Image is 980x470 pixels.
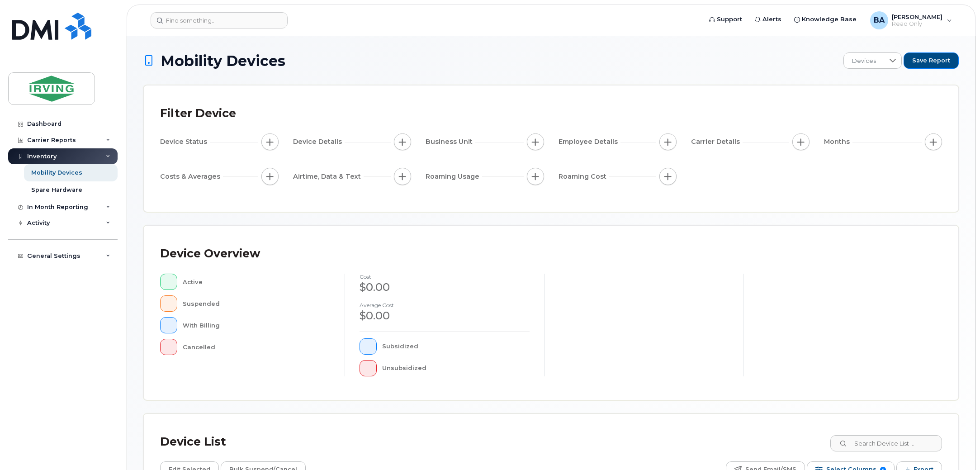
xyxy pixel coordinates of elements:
div: $0.00 [360,280,529,295]
span: Airtime, Data & Text [293,172,364,181]
input: Search Device List ... [830,435,942,451]
span: Roaming Usage [426,172,482,181]
div: Suspended [183,295,331,312]
span: Mobility Devices [161,53,285,69]
span: Save Report [912,57,950,65]
div: Unsubsidized [382,360,530,376]
div: Filter Device [160,102,236,125]
span: Carrier Details [691,137,743,147]
span: Devices [844,53,884,69]
div: Cancelled [183,339,331,355]
div: Active [183,274,331,290]
div: With Billing [183,317,331,333]
span: Employee Details [559,137,620,147]
div: Device Overview [160,242,260,266]
span: Months [824,137,852,147]
span: Costs & Averages [160,172,223,181]
h4: cost [360,274,529,280]
span: Roaming Cost [559,172,609,181]
div: Subsidized [382,338,530,355]
span: Device Details [293,137,345,147]
button: Save Report [904,52,959,69]
div: $0.00 [360,308,529,323]
div: Device List [160,430,226,454]
span: Business Unit [426,137,475,147]
span: Device Status [160,137,210,147]
h4: Average cost [360,302,529,308]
